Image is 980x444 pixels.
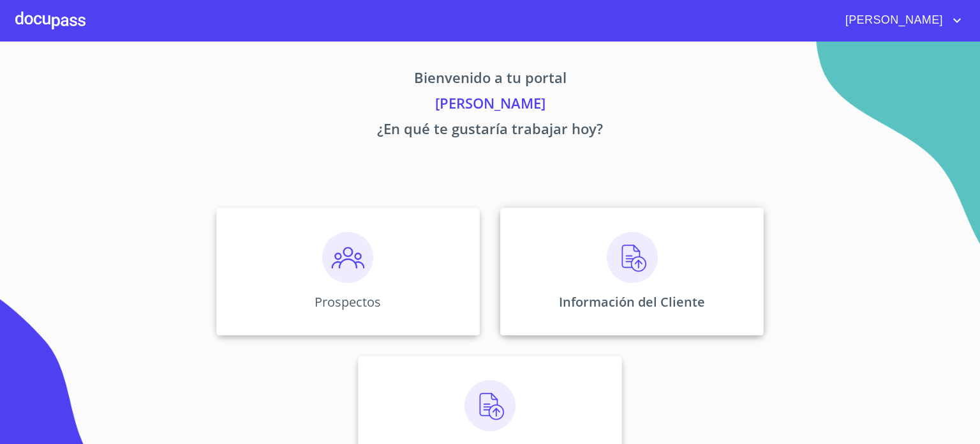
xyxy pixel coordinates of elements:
p: [PERSON_NAME] [97,93,883,118]
span: [PERSON_NAME] [836,10,949,31]
p: Prospectos [315,293,381,310]
button: account of current user [836,10,965,31]
p: Información del Cliente [559,293,705,310]
img: prospectos.png [322,232,373,283]
p: Bienvenido a tu portal [97,67,883,93]
img: carga.png [607,232,658,283]
p: ¿En qué te gustaría trabajar hoy? [97,118,883,144]
img: carga.png [464,380,516,431]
